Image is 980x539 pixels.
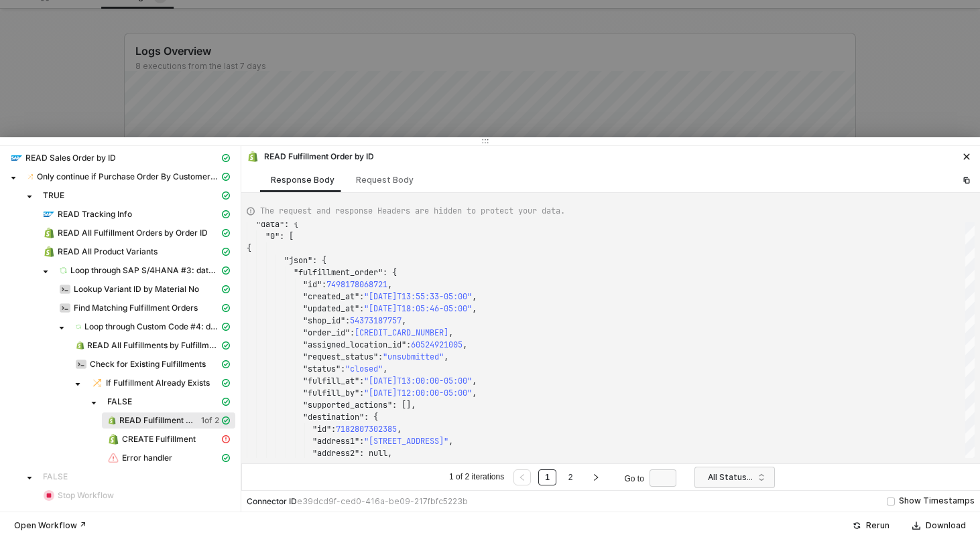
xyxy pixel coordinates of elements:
[222,454,230,462] span: icon-cards
[284,219,298,230] span: : {
[562,469,580,485] li: 2
[280,231,294,242] span: : [
[303,303,359,314] span: "updated_at"
[448,436,453,447] span: ,
[119,415,196,426] span: READ Fulfillment Order by ID
[247,496,468,507] div: Connector ID
[14,520,86,531] div: Open Workflow ↗
[359,291,364,302] span: :
[303,376,359,386] span: "fulfill_at"
[297,496,468,506] span: e39dcd9f-ced0-416a-be09-217fbfc5223b
[37,171,219,182] span: Only continue if Purchase Order By Customer Text Contains - Case Insensitive KJWS
[625,469,682,485] div: Go to
[84,321,219,332] span: Loop through Custom Code #4: data - Matching Fulfillment Order Ids
[541,470,554,485] a: 1
[312,436,359,447] span: "address1"
[222,154,230,162] span: icon-cards
[303,400,392,410] span: "supported_actions"
[963,176,971,184] span: icon-copy-paste
[463,339,467,350] span: ,
[481,137,489,145] span: icon-drag-indicator
[58,228,208,238] span: READ All Fulfillment Orders by Order ID
[356,175,414,185] div: Request Body
[21,169,235,185] span: Only continue if Purchase Order By Customer Text Contains - Case Insensitive KJWS
[472,291,477,302] span: ,
[364,412,378,422] span: : {
[708,467,767,487] span: All Statuses
[383,364,387,374] span: ,
[402,315,406,326] span: ,
[102,450,235,466] span: Error handler
[303,352,378,362] span: "request_status"
[76,359,86,370] img: integration-icon
[331,424,336,435] span: :
[392,400,416,410] span: : [],
[44,228,54,238] img: integration-icon
[122,434,196,445] span: CREATE Fulfillment
[44,246,54,257] img: integration-icon
[359,436,364,447] span: :
[585,469,607,485] li: Next Page
[247,243,251,254] span: {
[303,327,350,338] span: "order_id"
[518,473,526,481] span: left
[5,518,95,534] button: Open Workflow ↗
[222,210,230,218] span: icon-cards
[303,291,359,302] span: "created_at"
[866,520,890,531] div: Rerun
[364,303,472,314] span: "[DATE]T18:05:46-05:00"
[355,327,448,338] span: [CREDIT_CARD_NUMBER]
[222,416,230,425] span: icon-cards
[43,471,68,482] span: FALSE
[904,518,975,534] button: Download
[222,248,230,256] span: icon-cards
[76,340,84,351] img: integration-icon
[60,265,67,276] img: integration-icon
[364,291,472,302] span: "[DATE]T13:55:33-05:00"
[86,375,235,391] span: If Fulfillment Already Exists
[359,376,364,386] span: :
[336,424,397,435] span: 7182807302385
[60,303,70,313] img: integration-icon
[345,364,383,374] span: "closed"
[387,279,392,290] span: ,
[11,153,22,163] img: integration-icon
[58,246,158,257] span: READ All Product Variants
[256,219,284,230] span: "data"
[222,360,230,368] span: icon-cards
[102,412,235,429] span: READ Fulfillment Order by ID
[312,424,331,435] span: "id"
[303,364,341,374] span: "status"
[43,190,64,201] span: TRUE
[222,323,230,331] span: icon-cards
[222,229,230,237] span: icon-cards
[27,171,34,182] img: integration-icon
[926,520,966,531] div: Download
[58,490,114,501] span: Stop Workflow
[912,522,920,530] span: icon-download
[303,279,322,290] span: "id"
[70,265,219,276] span: Loop through SAP S/4HANA #3: data - data - d - Results
[222,285,230,293] span: icon-cards
[38,206,235,222] span: READ Tracking Info
[411,339,463,350] span: 60524921005
[90,400,97,406] span: caret-down
[447,469,506,485] li: 1 of 2 iterations
[102,431,235,447] span: CREATE Fulfillment
[472,376,477,386] span: ,
[853,522,861,530] span: icon-success-page
[38,469,235,485] span: FALSE
[513,469,531,485] button: left
[106,378,210,388] span: If Fulfillment Already Exists
[70,337,235,354] span: READ All Fulfillments by Fulfillment Order ID
[294,267,383,278] span: "fulfillment_order"
[26,194,33,200] span: caret-down
[345,315,350,326] span: :
[38,487,235,504] span: Stop Workflow
[122,453,172,463] span: Error handler
[322,279,326,290] span: :
[383,352,444,362] span: "unsubmitted"
[108,453,119,463] img: integration-icon
[312,448,359,459] span: "address2"
[378,352,383,362] span: :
